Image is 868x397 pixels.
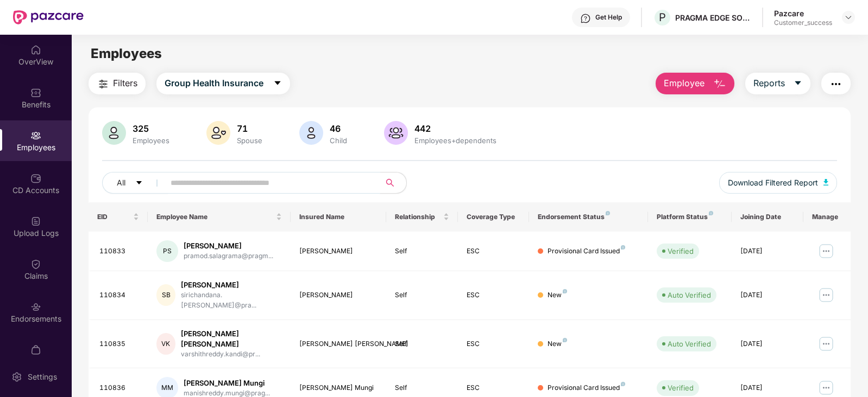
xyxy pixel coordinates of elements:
img: svg+xml;base64,PHN2ZyBpZD0iQmVuZWZpdHMiIHhtbG5zPSJodHRwOi8vd3d3LnczLm9yZy8yMDAwL3N2ZyIgd2lkdGg9Ij... [30,87,41,98]
span: Download Filtered Report [728,177,818,189]
div: Settings [24,372,60,382]
div: Customer_success [774,18,832,27]
div: New [548,290,567,300]
button: Reportscaret-down [745,73,810,94]
div: [DATE] [740,246,795,257]
div: Self [395,246,449,257]
button: Group Health Insurancecaret-down [156,73,290,94]
div: [PERSON_NAME] [181,280,282,290]
div: [PERSON_NAME] [299,290,377,300]
div: SB [156,284,175,306]
img: svg+xml;base64,PHN2ZyBpZD0iQ0RfQWNjb3VudHMiIGRhdGEtbmFtZT0iQ0QgQWNjb3VudHMiIHhtbG5zPSJodHRwOi8vd3... [30,173,41,184]
span: search [380,178,401,187]
div: [PERSON_NAME] Mungi [184,378,270,388]
img: svg+xml;base64,PHN2ZyB4bWxucz0iaHR0cDovL3d3dy53My5vcmcvMjAwMC9zdmciIHdpZHRoPSIyNCIgaGVpZ2h0PSIyNC... [97,78,110,91]
div: Provisional Card Issued [548,246,625,257]
div: 442 [412,123,499,134]
div: Self [395,339,449,349]
div: [DATE] [740,339,795,349]
span: Reports [753,76,785,90]
div: Child [328,136,349,145]
div: ESC [467,246,521,257]
th: Insured Name [291,202,386,232]
div: Auto Verified [668,338,711,349]
span: Employee [664,76,705,90]
div: [DATE] [740,383,795,393]
img: svg+xml;base64,PHN2ZyBpZD0iQ2xhaW0iIHhtbG5zPSJodHRwOi8vd3d3LnczLm9yZy8yMDAwL3N2ZyIgd2lkdGg9IjIwIi... [30,259,41,270]
img: svg+xml;base64,PHN2ZyB4bWxucz0iaHR0cDovL3d3dy53My5vcmcvMjAwMC9zdmciIHdpZHRoPSI4IiBoZWlnaHQ9IjgiIH... [621,382,625,386]
div: Get Help [595,13,622,22]
span: caret-down [273,79,282,88]
div: ESC [467,339,521,349]
span: EID [97,213,131,221]
img: svg+xml;base64,PHN2ZyBpZD0iVXBsb2FkX0xvZ3MiIGRhdGEtbmFtZT0iVXBsb2FkIExvZ3MiIHhtbG5zPSJodHRwOi8vd3... [30,216,41,227]
img: svg+xml;base64,PHN2ZyB4bWxucz0iaHR0cDovL3d3dy53My5vcmcvMjAwMC9zdmciIHhtbG5zOnhsaW5rPSJodHRwOi8vd3... [823,179,829,185]
div: Employees+dependents [412,136,499,145]
img: svg+xml;base64,PHN2ZyBpZD0iTXlfT3JkZXJzIiBkYXRhLW5hbWU9Ik15IE9yZGVycyIgeG1sbnM9Imh0dHA6Ly93d3cudz... [30,344,41,355]
div: Self [395,290,449,300]
div: VK [156,333,175,355]
div: ESC [467,383,521,393]
div: 110834 [99,290,140,300]
div: [PERSON_NAME] [299,246,377,257]
div: PRAGMA EDGE SOFTWARE SERVICES PRIVATE LIMITED [675,12,751,23]
img: svg+xml;base64,PHN2ZyB4bWxucz0iaHR0cDovL3d3dy53My5vcmcvMjAwMC9zdmciIHdpZHRoPSI4IiBoZWlnaHQ9IjgiIH... [709,211,713,215]
div: 71 [235,123,265,134]
span: Relationship [395,213,441,221]
span: P [659,11,666,24]
div: Spouse [235,136,265,145]
span: caret-down [794,79,802,88]
div: [PERSON_NAME] [PERSON_NAME] [181,329,282,349]
img: svg+xml;base64,PHN2ZyB4bWxucz0iaHR0cDovL3d3dy53My5vcmcvMjAwMC9zdmciIHdpZHRoPSI4IiBoZWlnaHQ9IjgiIH... [621,245,625,249]
img: manageButton [817,379,835,396]
span: Filters [113,76,137,90]
div: 110836 [99,383,140,393]
div: 110833 [99,246,140,257]
div: Pazcare [774,8,832,18]
div: varshithreddy.kandi@pr... [181,349,282,360]
div: Self [395,383,449,393]
div: Provisional Card Issued [548,383,625,393]
button: search [380,172,407,194]
img: svg+xml;base64,PHN2ZyB4bWxucz0iaHR0cDovL3d3dy53My5vcmcvMjAwMC9zdmciIHhtbG5zOnhsaW5rPSJodHRwOi8vd3... [299,121,323,145]
div: [PERSON_NAME] [184,241,273,251]
span: caret-down [135,179,143,188]
div: [PERSON_NAME] Mungi [299,383,377,393]
img: svg+xml;base64,PHN2ZyB4bWxucz0iaHR0cDovL3d3dy53My5vcmcvMjAwMC9zdmciIHdpZHRoPSI4IiBoZWlnaHQ9IjgiIH... [563,289,567,293]
th: Coverage Type [458,202,530,232]
div: Verified [668,246,694,257]
div: pramod.salagrama@pragm... [184,251,273,261]
th: Employee Name [148,202,291,232]
div: Verified [668,382,694,393]
div: Employees [130,136,172,145]
div: 110835 [99,339,140,349]
div: ESC [467,290,521,300]
img: svg+xml;base64,PHN2ZyBpZD0iRW1wbG95ZWVzIiB4bWxucz0iaHR0cDovL3d3dy53My5vcmcvMjAwMC9zdmciIHdpZHRoPS... [30,130,41,141]
img: manageButton [817,242,835,260]
div: [PERSON_NAME] [PERSON_NAME] [299,339,377,349]
img: New Pazcare Logo [13,10,84,24]
th: Relationship [386,202,458,232]
div: 325 [130,123,172,134]
div: 46 [328,123,349,134]
img: svg+xml;base64,PHN2ZyB4bWxucz0iaHR0cDovL3d3dy53My5vcmcvMjAwMC9zdmciIHhtbG5zOnhsaW5rPSJodHRwOi8vd3... [384,121,408,145]
button: Allcaret-down [102,172,168,194]
img: svg+xml;base64,PHN2ZyB4bWxucz0iaHR0cDovL3d3dy53My5vcmcvMjAwMC9zdmciIHhtbG5zOnhsaW5rPSJodHRwOi8vd3... [102,121,126,145]
img: svg+xml;base64,PHN2ZyBpZD0iSG9tZSIgeG1sbnM9Imh0dHA6Ly93d3cudzMub3JnLzIwMDAvc3ZnIiB3aWR0aD0iMjAiIG... [30,44,41,55]
div: Auto Verified [668,290,711,300]
img: svg+xml;base64,PHN2ZyBpZD0iSGVscC0zMngzMiIgeG1sbnM9Imh0dHA6Ly93d3cudzMub3JnLzIwMDAvc3ZnIiB3aWR0aD... [580,13,591,24]
button: Employee [656,73,734,94]
span: Group Health Insurance [165,76,263,90]
img: svg+xml;base64,PHN2ZyB4bWxucz0iaHR0cDovL3d3dy53My5vcmcvMjAwMC9zdmciIHhtbG5zOnhsaW5rPSJodHRwOi8vd3... [206,121,230,145]
button: Download Filtered Report [719,172,838,194]
th: Manage [803,202,851,232]
button: Filters [89,73,146,94]
img: manageButton [817,286,835,304]
div: New [548,339,567,349]
div: Endorsement Status [538,213,639,221]
img: svg+xml;base64,PHN2ZyB4bWxucz0iaHR0cDovL3d3dy53My5vcmcvMjAwMC9zdmciIHdpZHRoPSI4IiBoZWlnaHQ9IjgiIH... [606,211,610,215]
div: PS [156,240,178,262]
img: svg+xml;base64,PHN2ZyBpZD0iRHJvcGRvd24tMzJ4MzIiIHhtbG5zPSJodHRwOi8vd3d3LnczLm9yZy8yMDAwL3N2ZyIgd2... [844,13,853,22]
img: svg+xml;base64,PHN2ZyB4bWxucz0iaHR0cDovL3d3dy53My5vcmcvMjAwMC9zdmciIHdpZHRoPSI4IiBoZWlnaHQ9IjgiIH... [563,338,567,342]
span: Employee Name [156,213,274,221]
